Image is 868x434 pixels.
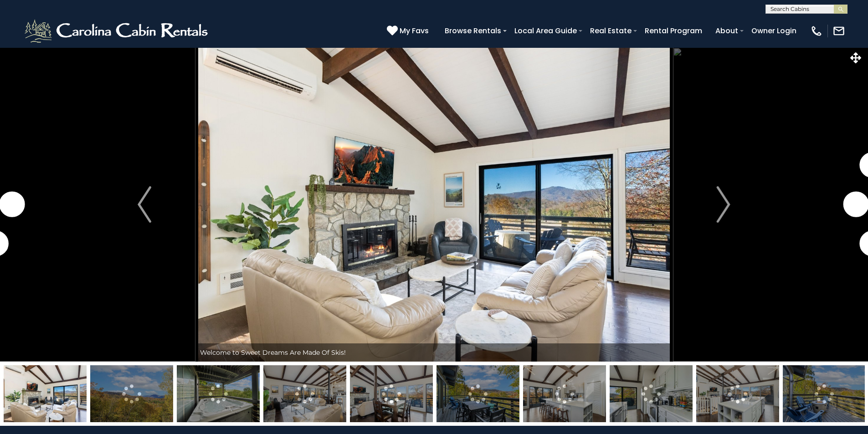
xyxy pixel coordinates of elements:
img: 167390716 [437,365,519,422]
img: 167390704 [610,365,693,422]
img: phone-regular-white.png [810,25,823,37]
img: 167390717 [783,365,866,422]
a: Rental Program [640,23,707,39]
img: arrow [717,186,730,223]
a: About [711,23,743,39]
button: Next [673,47,774,362]
a: Owner Login [747,23,801,39]
span: My Favs [400,25,429,36]
img: White-1-2.png [23,17,212,45]
img: 168962302 [177,365,260,422]
a: Browse Rentals [440,23,506,39]
img: 167530465 [696,365,779,422]
div: Welcome to Sweet Dreams Are Made Of Skis! [195,343,673,362]
img: 167530466 [350,365,433,422]
img: mail-regular-white.png [832,25,845,37]
img: 167390720 [90,365,173,422]
img: 167530464 [523,365,606,422]
a: Real Estate [586,23,636,39]
img: arrow [138,186,151,223]
img: 167530462 [4,365,87,422]
button: Previous [94,47,195,362]
a: My Favs [387,25,431,37]
a: Local Area Guide [510,23,581,39]
img: 167530463 [263,365,346,422]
